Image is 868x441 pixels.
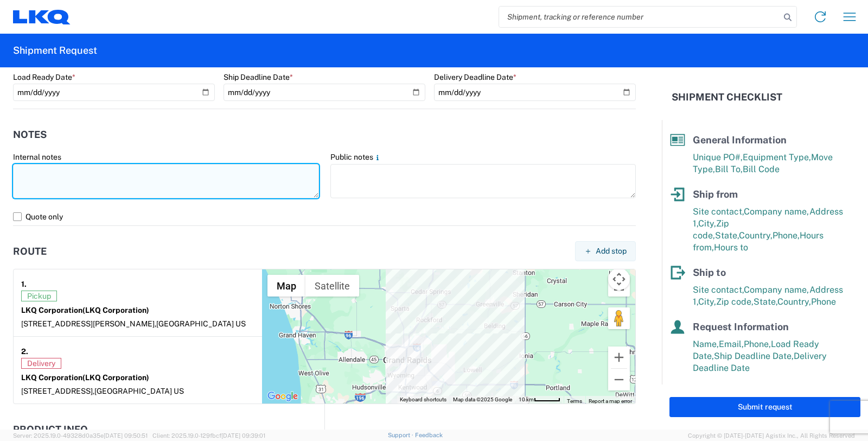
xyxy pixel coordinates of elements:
[777,297,811,307] span: Country,
[743,164,780,174] span: Bill Code
[715,164,743,174] span: Bill To,
[608,307,630,329] button: Drag Pegman onto the map to open Street View
[693,321,789,332] span: Request Information
[698,218,716,229] span: City,
[596,246,627,256] span: Add stop
[13,129,47,140] h2: Notes
[13,44,97,57] h2: Shipment Request
[716,297,754,307] span: Zip code,
[305,275,359,297] button: Show satellite imagery
[82,306,149,314] span: (LKQ Corporation)
[221,432,265,439] span: [DATE] 09:39:01
[515,396,564,404] button: Map Scale: 10 km per 45 pixels
[21,358,61,369] span: Delivery
[21,344,28,358] strong: 2.
[608,346,630,368] button: Zoom in
[693,188,738,200] span: Ship from
[693,267,726,278] span: Ship to
[499,7,780,27] input: Shipment, tracking or reference number
[21,277,27,291] strong: 1.
[13,246,47,257] h2: Route
[715,230,739,241] span: State,
[21,319,156,328] span: [STREET_ADDRESS][PERSON_NAME],
[330,152,382,162] label: Public notes
[693,134,787,146] span: General Information
[575,241,636,261] button: Add stop
[739,230,773,241] span: Country,
[224,72,293,82] label: Ship Deadline Date
[688,431,855,440] span: Copyright © [DATE]-[DATE] Agistix Inc., All Rights Reserved
[13,72,75,82] label: Load Ready Date
[608,268,630,290] button: Map camera controls
[415,432,443,438] a: Feedback
[744,285,809,295] span: Company name,
[754,297,777,307] span: State,
[693,152,743,162] span: Unique PO#,
[13,152,61,162] label: Internal notes
[669,397,860,417] button: Submit request
[267,275,305,297] button: Show street map
[434,72,516,82] label: Delivery Deadline Date
[82,373,149,382] span: (LKQ Corporation)
[453,396,512,402] span: Map data ©2025 Google
[608,369,630,390] button: Zoom out
[744,339,771,349] span: Phone,
[104,432,148,439] span: [DATE] 09:50:51
[21,306,149,314] strong: LKQ Corporation
[152,432,265,439] span: Client: 2025.19.0-129fbcf
[693,339,719,349] span: Name,
[519,396,534,402] span: 10 km
[13,424,88,435] h2: Product Info
[693,285,744,295] span: Site contact,
[156,319,246,328] span: [GEOGRAPHIC_DATA] US
[265,389,301,404] img: Google
[714,242,748,253] span: Hours to
[265,389,301,404] a: Open this area in Google Maps (opens a new window)
[773,230,800,241] span: Phone,
[714,351,794,361] span: Ship Deadline Date,
[811,297,836,307] span: Phone
[94,387,184,395] span: [GEOGRAPHIC_DATA] US
[21,373,149,382] strong: LKQ Corporation
[693,206,744,217] span: Site contact,
[567,398,582,404] a: Terms
[698,297,716,307] span: City,
[743,152,811,162] span: Equipment Type,
[672,91,782,104] h2: Shipment Checklist
[400,396,446,404] button: Keyboard shortcuts
[21,291,57,301] span: Pickup
[13,208,636,225] label: Quote only
[21,387,94,395] span: [STREET_ADDRESS],
[719,339,744,349] span: Email,
[388,432,415,438] a: Support
[744,206,809,217] span: Company name,
[589,398,632,404] a: Report a map error
[13,432,148,439] span: Server: 2025.19.0-49328d0a35e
